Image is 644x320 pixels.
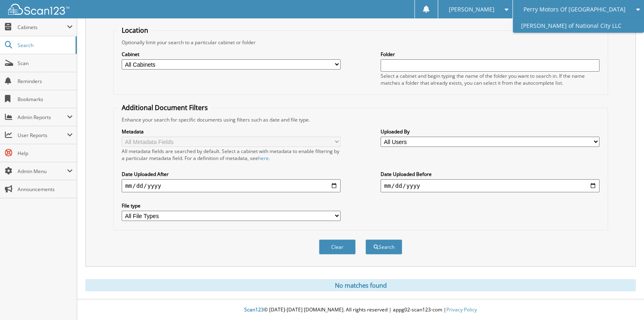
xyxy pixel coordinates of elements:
a: here [258,155,269,162]
div: No matches found [85,279,636,291]
span: User Reports [18,132,67,139]
label: Date Uploaded Before [381,171,599,178]
label: Uploaded By [381,128,599,135]
span: Announcements [18,186,73,193]
button: Search [365,239,402,255]
div: All metadata fields are searched by default. Select a cabinet with metadata to enable filtering b... [122,148,340,162]
span: Admin Menu [18,168,67,175]
span: Scan123 [244,306,264,313]
span: Perry Motors Of [GEOGRAPHIC_DATA] [524,7,626,12]
a: [PERSON_NAME] of National City LLC [513,18,644,33]
label: Metadata [122,128,340,135]
div: Select a cabinet and begin typing the name of the folder you want to search in. If the name match... [381,72,599,86]
span: [PERSON_NAME] [449,7,495,12]
div: Enhance your search for specific documents using filters such as date and file type. [118,116,603,123]
label: File type [122,202,340,209]
input: end [381,179,599,192]
div: Optionally limit your search to a particular cabinet or folder [118,39,603,46]
span: Cabinets [18,24,67,31]
img: scan123-logo-white.svg [8,4,69,15]
legend: Additional Document Filters [118,103,212,112]
label: Folder [381,51,599,58]
button: Clear [319,239,356,255]
span: Reminders [18,78,73,85]
label: Cabinet [122,51,340,58]
iframe: Chat Widget [603,281,644,320]
div: © [DATE]-[DATE] [DOMAIN_NAME]. All rights reserved | appg02-scan123-com | [77,300,644,320]
span: Help [18,150,73,157]
input: start [122,179,340,192]
span: Search [18,42,71,49]
a: Privacy Policy [446,306,477,313]
span: Bookmarks [18,96,73,103]
span: Admin Reports [18,114,67,121]
legend: Location [118,26,152,35]
label: Date Uploaded After [122,171,340,178]
span: Scan [18,60,73,67]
